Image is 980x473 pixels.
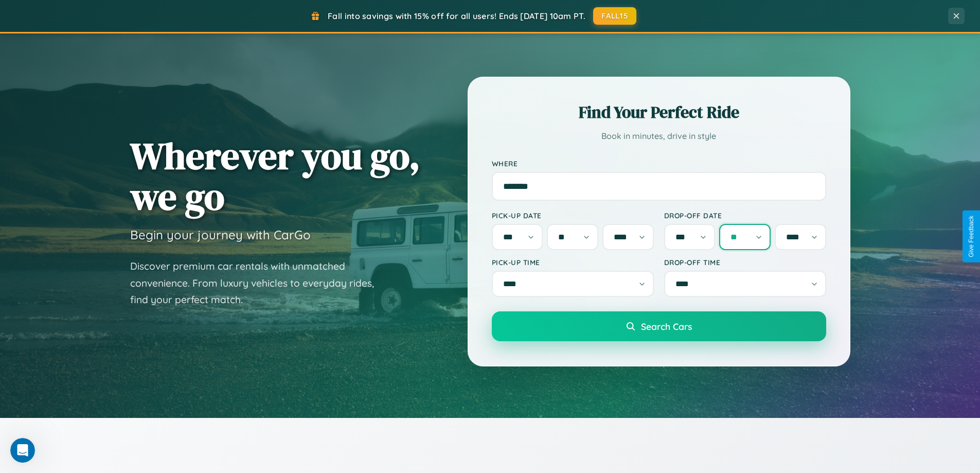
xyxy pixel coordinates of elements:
h3: Begin your journey with CarGo [130,227,311,242]
h2: Find Your Perfect Ride [492,101,826,124]
label: Where [492,159,826,168]
label: Drop-off Date [664,211,826,220]
iframe: Intercom live chat [10,438,35,463]
span: Fall into savings with 15% off for all users! Ends [DATE] 10am PT. [328,11,585,21]
label: Pick-up Time [492,258,654,267]
label: Pick-up Date [492,211,654,220]
div: Give Feedback [968,216,975,257]
h1: Wherever you go, we go [130,135,420,217]
button: FALL15 [593,7,636,25]
label: Drop-off Time [664,258,826,267]
p: Discover premium car rentals with unmatched convenience. From luxury vehicles to everyday rides, ... [130,258,387,308]
span: Search Cars [641,321,692,332]
button: Search Cars [492,311,826,341]
p: Book in minutes, drive in style [492,129,826,144]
